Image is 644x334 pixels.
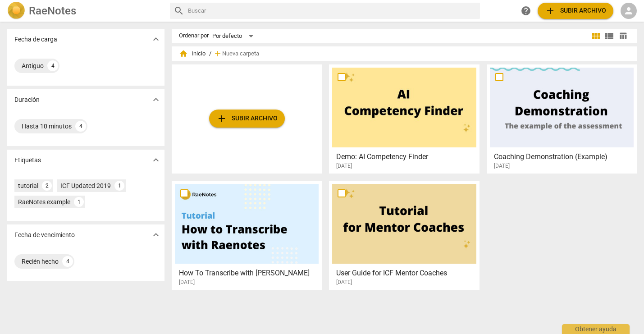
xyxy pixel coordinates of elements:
[74,197,84,207] div: 1
[179,32,209,39] div: Ordenar por
[216,113,227,124] span: add
[336,162,352,170] span: [DATE]
[216,113,278,124] span: Subir archivo
[332,68,476,169] a: Demo: AI Competency Finder[DATE]
[149,32,163,46] button: Mostrar más
[222,50,259,57] span: Nueva carpeta
[494,151,635,162] h3: Coaching Demonstration (Example)
[7,2,25,20] img: Logo
[518,3,534,19] a: Obtener ayuda
[149,93,163,106] button: Mostrar más
[332,184,476,286] a: User Guide for ICF Mentor Coaches[DATE]
[14,230,75,240] p: Fecha de vencimiento
[213,49,222,58] span: add
[18,181,38,190] div: tutorial
[174,5,184,16] span: search
[604,31,615,41] span: view_list
[188,4,476,18] input: Buscar
[603,29,616,43] button: Lista
[7,2,163,20] a: LogoRaeNotes
[22,257,59,266] div: Recién hecho
[14,35,57,44] p: Fecha de carga
[562,324,630,334] div: Obtener ayuda
[545,5,556,16] span: add
[114,181,124,191] div: 1
[623,5,634,16] span: person
[336,268,477,279] h3: User Guide for ICF Mentor Coaches
[22,61,44,70] div: Antiguo
[494,162,510,170] span: [DATE]
[336,151,477,162] h3: Demo: AI Competency Finder
[209,50,211,57] span: /
[616,29,630,43] button: Tabla
[179,49,188,58] span: home
[179,279,195,286] span: [DATE]
[151,155,161,165] span: expand_more
[62,256,73,267] div: 4
[175,184,319,286] a: How To Transcribe with [PERSON_NAME][DATE]
[18,197,70,206] div: RaeNotes example
[75,121,86,132] div: 4
[589,29,603,43] button: Cuadrícula
[151,229,161,240] span: expand_more
[209,110,285,128] button: Subir
[538,3,613,19] button: Subir
[149,228,163,242] button: Mostrar más
[60,181,111,190] div: ICF Updated 2019
[42,181,52,191] div: 2
[212,29,256,43] div: Por defecto
[151,94,161,105] span: expand_more
[590,31,601,41] span: view_module
[179,49,206,58] span: Inicio
[521,5,531,16] span: help
[545,5,606,16] span: Subir archivo
[490,68,634,169] a: Coaching Demonstration (Example)[DATE]
[151,34,161,45] span: expand_more
[149,153,163,167] button: Mostrar más
[47,60,58,71] div: 4
[29,5,76,17] h2: RaeNotes
[14,156,41,165] p: Etiquetas
[14,95,40,105] p: Duración
[179,268,320,279] h3: How To Transcribe with RaeNotes
[619,32,627,40] span: table_chart
[22,122,72,131] div: Hasta 10 minutos
[336,279,352,286] span: [DATE]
